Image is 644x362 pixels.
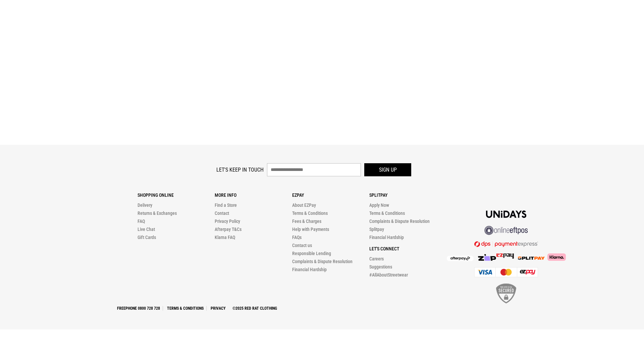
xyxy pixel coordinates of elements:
[369,219,430,224] a: Complaints & Dispute Resolution
[496,284,516,303] img: SSL
[292,243,312,248] a: Contact us
[496,253,514,259] img: Splitpay
[292,219,321,224] a: Fees & Charges
[364,163,411,176] button: Sign up
[138,219,145,224] a: FAQ
[215,202,237,208] a: Find a Store
[215,227,241,232] a: Afterpay T&Cs
[292,210,328,216] a: Terms & Conditions
[474,241,538,247] img: DPS
[369,235,404,240] a: Financial Hardship
[292,192,369,198] p: Ezpay
[215,219,240,224] a: Privacy Policy
[369,210,405,216] a: Terms & Conditions
[545,253,566,261] img: Klarna
[230,306,280,311] a: ©2025 Red Rat Clothing
[369,256,384,261] a: Careers
[369,264,392,269] a: Suggestions
[208,306,228,311] a: Privacy
[369,202,389,208] a: Apply Now
[369,192,446,198] p: Splitpay
[369,227,384,232] a: Splitpay
[369,272,408,278] a: #AllAboutStreetwear
[215,210,229,216] a: Contact
[215,192,292,198] p: More Info
[215,235,235,240] a: Klarna FAQ
[292,259,353,264] a: Complaints & Dispute Resolution
[138,235,156,240] a: Gift Cards
[447,256,474,261] img: Afterpay
[138,227,155,232] a: Live Chat
[114,306,163,311] a: Freephone 0800 728 728
[138,192,215,198] p: Shopping Online
[484,226,528,235] img: online eftpos
[292,267,327,272] a: Financial Hardship
[369,246,446,251] p: Let's Connect
[292,227,329,232] a: Help with Payments
[216,167,264,173] label: Let's keep in touch
[292,235,302,240] a: FAQs
[486,210,526,218] img: Unidays
[292,251,331,256] a: Responsible Lending
[478,254,496,261] img: Zip
[474,267,538,277] img: Cards
[138,210,177,216] a: Returns & Exchanges
[518,256,545,260] img: Splitpay
[292,202,316,208] a: About EZPay
[164,306,207,311] a: Terms & Conditions
[138,202,152,208] a: Delivery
